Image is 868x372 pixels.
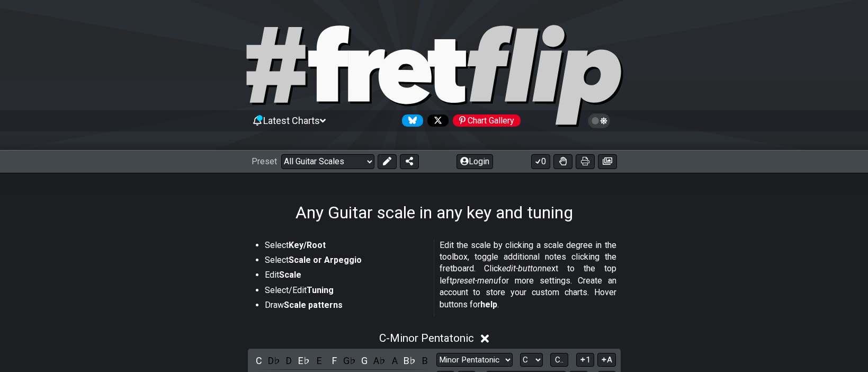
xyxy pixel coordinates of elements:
p: Edit the scale by clicking a scale degree in the toolbox, toggle additional notes clicking the fr... [440,240,616,311]
div: toggle pitch class [327,353,341,368]
h1: Any Guitar scale in any key and tuning [296,202,573,223]
div: Chart Gallery [453,114,521,127]
span: Toggle light / dark theme [593,116,605,126]
span: C - Minor Pentatonic [379,332,474,344]
div: toggle pitch class [297,353,311,368]
button: Edit Preset [378,154,397,169]
div: toggle pitch class [373,353,387,368]
div: toggle pitch class [388,353,401,368]
span: Preset [252,156,277,166]
button: Toggle Dexterity for all fretkits [553,154,572,169]
strong: Scale patterns [284,300,343,310]
li: Select [265,254,427,269]
span: Latest Charts [263,115,320,126]
div: toggle pitch class [343,353,356,368]
select: Scale [436,353,513,367]
a: Follow #fretflip at Bluesky [398,114,423,127]
select: Preset [281,154,374,169]
div: toggle pitch class [418,353,432,368]
div: toggle pitch class [267,353,281,368]
em: preset-menu [452,276,498,286]
a: #fretflip at Pinterest [449,114,521,127]
a: Follow #fretflip at X [423,114,449,127]
strong: Tuning [307,285,334,295]
strong: Scale [279,270,301,280]
div: toggle pitch class [282,353,296,368]
button: Print [576,154,595,169]
div: toggle pitch class [403,353,417,368]
strong: help [480,299,497,309]
em: edit-button [502,263,542,273]
div: toggle pitch class [312,353,326,368]
button: C.. [550,353,568,367]
strong: Key/Root [289,240,326,250]
div: toggle pitch class [357,353,371,368]
div: toggle pitch class [252,353,266,368]
li: Edit [265,269,427,284]
strong: Scale or Arpeggio [289,255,362,265]
button: A [597,353,616,367]
button: Login [457,154,493,169]
li: Select [265,240,427,254]
button: 1 [576,353,594,367]
span: C.. [555,355,563,365]
button: 0 [531,154,550,169]
li: Draw [265,299,427,314]
select: Tonic/Root [520,353,543,367]
button: Share Preset [400,154,419,169]
button: Create image [598,154,617,169]
li: Select/Edit [265,285,427,299]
